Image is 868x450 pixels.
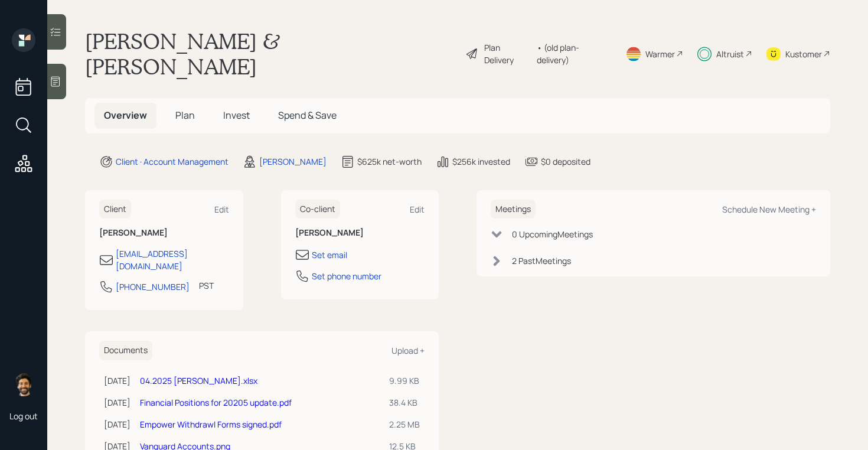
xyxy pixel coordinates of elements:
[357,155,422,168] div: $625k net-worth
[537,41,611,66] div: • (old plan-delivery)
[512,255,571,267] div: 2 Past Meeting s
[104,109,147,122] span: Overview
[99,228,229,238] h6: [PERSON_NAME]
[389,418,420,431] div: 2.25 MB
[389,396,420,409] div: 38.4 KB
[104,418,130,431] div: [DATE]
[99,341,152,360] h6: Documents
[295,200,340,219] h6: Co-client
[410,204,425,215] div: Edit
[214,204,229,215] div: Edit
[12,373,35,396] img: eric-schwartz-headshot.png
[99,200,131,219] h6: Client
[140,375,257,386] a: 04.2025 [PERSON_NAME].xlsx
[223,109,250,122] span: Invest
[140,397,292,408] a: Financial Positions for 20205 update.pdf
[175,109,195,122] span: Plan
[9,410,38,422] div: Log out
[116,281,190,293] div: [PHONE_NUMBER]
[85,28,456,79] h1: [PERSON_NAME] & [PERSON_NAME]
[259,155,327,168] div: [PERSON_NAME]
[541,155,590,168] div: $0 deposited
[312,249,347,261] div: Set email
[278,109,337,122] span: Spend & Save
[312,270,381,282] div: Set phone number
[716,48,744,60] div: Altruist
[389,374,420,387] div: 9.99 KB
[116,247,229,272] div: [EMAIL_ADDRESS][DOMAIN_NAME]
[116,155,229,168] div: Client · Account Management
[391,345,425,356] div: Upload +
[484,41,531,66] div: Plan Delivery
[452,155,510,168] div: $256k invested
[104,396,130,409] div: [DATE]
[645,48,675,60] div: Warmer
[140,419,282,430] a: Empower Withdrawl Forms signed.pdf
[295,228,425,238] h6: [PERSON_NAME]
[491,200,536,219] h6: Meetings
[199,279,214,292] div: PST
[785,48,822,60] div: Kustomer
[512,228,593,240] div: 0 Upcoming Meeting s
[722,204,816,215] div: Schedule New Meeting +
[104,374,130,387] div: [DATE]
